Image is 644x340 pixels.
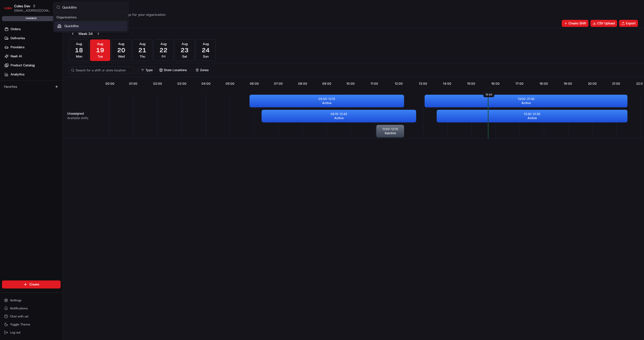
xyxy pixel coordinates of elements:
button: Zones [193,67,211,74]
span: Notifications [10,306,28,310]
span: 15:40 [483,92,494,97]
button: Available shifts [67,116,88,120]
span: Orders [11,27,21,31]
span: 21:00 [612,82,620,86]
span: Chat with us! [10,314,28,318]
div: Organizations [54,14,127,21]
div: Week 34 [78,31,93,36]
span: 11:00 [371,82,378,86]
span: Toggle Theme [10,322,30,326]
button: Create [2,280,61,288]
div: Start new chat [17,48,83,53]
button: Aug23Sat [175,39,195,61]
span: 00:00 [105,82,114,86]
span: Deliveries [11,36,25,40]
span: 18:00 [540,82,548,86]
span: 24 [202,46,210,54]
span: Inactive [385,131,396,135]
button: Store Locations [157,67,189,74]
span: 02:00 [153,82,162,86]
a: 💻API Documentation [41,71,83,80]
span: API Documentation [48,73,81,78]
p: 05:45 - 12:15 [318,97,335,101]
span: 13:00 [419,82,427,86]
span: 18 [75,46,83,54]
span: Fri [162,54,166,59]
p: 13:00 - 21:30 [518,97,535,101]
button: Coles Dev [14,4,30,9]
span: 20:00 [588,82,597,86]
button: Chat with us! [2,313,61,320]
span: Nash AI [11,54,22,59]
span: Wed [118,54,125,59]
span: 09:00 [322,82,331,86]
span: 14:00 [443,82,451,86]
button: Type [139,67,155,74]
span: Active [322,101,332,105]
button: Aug19Tue [90,39,110,61]
span: 10:00 [346,82,355,86]
span: Tue [98,54,103,59]
button: Create Shift [562,20,588,27]
span: Aug [160,42,167,46]
span: Sun [203,54,209,59]
p: 13:30 - 21:30 [524,112,540,116]
span: Unassigned [67,112,84,116]
span: 15:00 [467,82,475,86]
p: 06:15 - 12:45 [331,112,347,116]
span: Active [521,101,531,105]
a: Analytics [2,70,63,78]
span: Create [29,282,39,287]
span: Settings [10,298,21,302]
button: Notifications [2,305,61,312]
span: QuickBite [64,24,79,28]
a: Nash AI [2,52,63,60]
button: [EMAIL_ADDRESS][DOMAIN_NAME] [14,9,50,13]
span: Thu [140,54,145,59]
span: 06:00 [250,82,259,86]
img: Coles Dev [4,4,12,12]
span: 16:00 [491,82,500,86]
img: Nash [5,5,15,15]
button: Settings [2,297,61,304]
button: Aug22Fri [153,39,174,61]
span: Active [334,116,344,120]
span: 03:00 [177,82,186,86]
span: 01:00 [129,82,137,86]
a: Orders [2,25,63,33]
span: Analytics [11,72,24,77]
span: 08:00 [298,82,307,86]
input: Clear [13,32,83,38]
span: 20 [117,46,125,54]
div: 📗 [5,73,9,77]
span: Providers [11,45,24,50]
span: 12:00 [395,82,403,86]
button: CSV Upload [590,20,617,27]
button: Log out [2,329,61,336]
button: Aug18Mon [69,39,89,61]
span: Aug [97,42,103,46]
span: Pylon [50,85,61,89]
span: Log out [10,330,20,334]
button: Aug24Sun [196,39,216,61]
button: Start new chat [86,50,92,56]
a: Product Catalog [2,61,63,69]
span: 21 [138,46,146,54]
span: Product Catalog [11,63,35,68]
span: 19 [96,46,104,54]
span: 05:00 [226,82,234,86]
div: Favorites [2,83,61,91]
img: 1736555255976-a54dd68f-1ca7-489b-9aae-adbdc363a1c4 [5,48,14,57]
span: 04:00 [202,82,211,86]
button: Previous week [69,30,76,37]
p: Welcome 👋 [5,20,92,28]
span: 17:00 [515,82,524,86]
button: Store Locations [157,66,189,74]
span: Aug [182,42,188,46]
button: Zones [193,66,211,74]
p: 11:00 - 12:15 [382,127,398,131]
span: Knowledge Base [10,73,38,78]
